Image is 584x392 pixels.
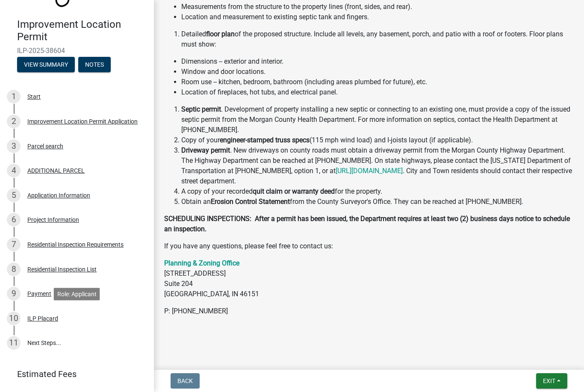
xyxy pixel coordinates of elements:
div: Improvement Location Permit Application [27,118,138,124]
li: Dimensions -- exterior and interior. [181,56,574,67]
div: Project Information [27,217,79,223]
li: Obtain an from the County Surveyor's Office. They can be reached at [PHONE_NUMBER]. [181,197,574,207]
li: Location of fireplaces, hot tubs, and electrical panel. [181,87,574,97]
li: Detailed of the proposed structure. Include all levels, any basement, porch, and patio with a roo... [181,29,574,50]
div: Start [27,94,41,100]
div: 4 [7,164,21,177]
p: If you have any questions, please feel free to contact us: [164,241,574,251]
a: Estimated Fees [7,365,140,383]
div: 5 [7,189,21,202]
wm-modal-confirm: Notes [78,62,111,68]
span: Exit [543,377,555,384]
div: 2 [7,115,21,128]
div: ILP Placard [27,315,58,321]
li: Room use -- kitchen, bedroom, bathroom (including areas plumbed for future), etc. [181,77,574,87]
div: Residential Inspection Requirements [27,242,124,248]
button: Exit [536,373,567,389]
span: ILP-2025-38604 [17,47,137,55]
div: 8 [7,262,21,276]
li: . New driveways on county roads must obtain a driveway permit from the Morgan County Highway Depa... [181,145,574,186]
div: Application Information [27,192,90,198]
li: Location and measurement to existing septic tank and fingers. [181,12,574,22]
div: 11 [7,336,21,350]
div: Role: Applicant [54,288,100,300]
div: Payment [27,291,51,297]
button: Back [171,373,200,389]
li: Measurements from the structure to the property lines (front, sides, and rear). [181,2,574,12]
strong: SCHEDULING INSPECTIONS: After a permit has been issued, the Department requires at least two (2) ... [164,215,570,233]
strong: Driveway permit [181,146,230,154]
p: P: [PHONE_NUMBER] [164,306,574,316]
a: [URL][DOMAIN_NAME] [336,167,403,175]
button: Notes [78,57,111,72]
button: View Summary [17,57,75,72]
li: Window and door locations. [181,67,574,77]
p: [STREET_ADDRESS] Suite 204 [GEOGRAPHIC_DATA], IN 46151 [164,258,574,299]
span: Back [177,377,193,384]
strong: engineer-stamped truss specs [220,136,310,144]
strong: Erosion Control Statement [211,197,290,206]
div: 9 [7,287,21,301]
li: . Development of property installing a new septic or connecting to an existing one, must provide ... [181,104,574,135]
div: ADDITIONAL PARCEL [27,168,85,174]
strong: floor plan [206,30,235,38]
strong: quit claim or warranty deed [253,187,335,195]
li: A copy of your recorded for the property. [181,186,574,197]
div: 1 [7,90,21,103]
wm-modal-confirm: Summary [17,62,75,68]
div: 6 [7,213,21,227]
div: Residential Inspection List [27,266,97,272]
li: Copy of your (115 mph wind load) and I-joists layout (if applicable). [181,135,574,145]
div: 7 [7,238,21,251]
a: Planning & Zoning Office [164,259,239,267]
div: 3 [7,139,21,153]
div: Parcel search [27,143,63,149]
div: 10 [7,312,21,325]
h4: Improvement Location Permit [17,18,147,43]
strong: Septic permit [181,105,221,113]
